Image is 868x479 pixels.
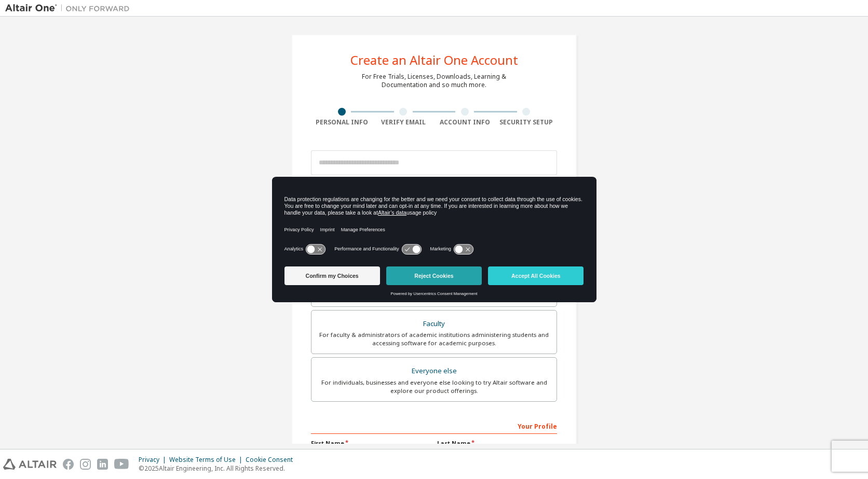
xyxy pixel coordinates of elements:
[362,73,506,89] div: For Free Trials, Licenses, Downloads, Learning & Documentation and so much more.
[350,54,518,66] div: Create an Altair One Account
[318,331,550,347] div: For faculty & administrators of academic institutions administering students and accessing softwa...
[139,464,299,473] p: © 2025 Altair Engineering, Inc. All Rights Reserved.
[63,459,74,470] img: facebook.svg
[311,417,557,434] div: Your Profile
[246,456,299,464] div: Cookie Consent
[318,317,550,331] div: Faculty
[3,459,57,470] img: altair_logo.svg
[311,439,431,447] label: First Name
[434,118,496,126] div: Account Info
[97,459,108,470] img: linkedin.svg
[318,364,550,378] div: Everyone else
[5,3,135,13] img: Altair One
[373,118,435,126] div: Verify Email
[311,118,373,126] div: Personal Info
[139,456,169,464] div: Privacy
[80,459,91,470] img: instagram.svg
[114,459,129,470] img: youtube.svg
[169,456,246,464] div: Website Terms of Use
[318,378,550,395] div: For individuals, businesses and everyone else looking to try Altair software and explore our prod...
[437,439,557,447] label: Last Name
[496,118,558,126] div: Security Setup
